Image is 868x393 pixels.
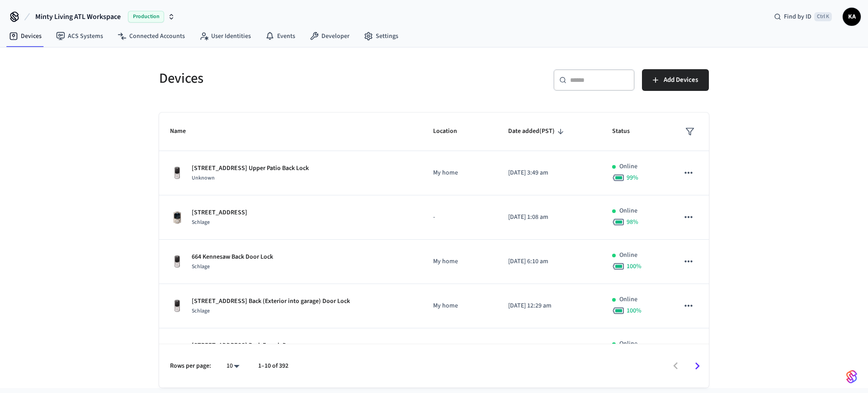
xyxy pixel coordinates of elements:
[192,307,210,315] span: Schlage
[433,168,486,178] p: My home
[508,257,591,266] p: [DATE] 6:10 am
[843,8,861,26] button: KA
[627,306,642,315] span: 100 %
[508,168,591,178] p: [DATE] 3:49 am
[627,173,638,182] span: 99 %
[619,162,637,171] p: Online
[192,252,273,262] p: 664 Kennesaw Back Door Lock
[258,28,302,44] a: Events
[627,218,638,227] span: 98 %
[844,9,860,25] span: KA
[767,9,839,25] div: Find by IDCtrl K
[433,124,469,138] span: Location
[192,297,350,306] p: [STREET_ADDRESS] Back (Exterior into garage) Door Lock
[2,28,49,44] a: Devices
[612,124,642,138] span: Status
[433,301,486,311] p: My home
[846,369,857,384] img: SeamLogoGradient.69752ec5.svg
[192,164,309,173] p: [STREET_ADDRESS] Upper Patio Back Lock
[619,251,637,260] p: Online
[258,361,288,371] p: 1–10 of 392
[128,11,164,23] span: Production
[619,339,637,349] p: Online
[192,174,215,182] span: Unknown
[170,343,184,358] img: Yale Assure Touchscreen Wifi Smart Lock, Satin Nickel, Front
[302,28,357,44] a: Developer
[49,28,110,44] a: ACS Systems
[627,262,642,271] span: 100 %
[170,361,211,371] p: Rows per page:
[619,295,637,304] p: Online
[433,257,486,266] p: My home
[192,218,210,226] span: Schlage
[170,166,184,180] img: Yale Assure Touchscreen Wifi Smart Lock, Satin Nickel, Front
[35,11,121,22] span: Minty Living ATL Workspace
[192,263,210,270] span: Schlage
[619,206,637,216] p: Online
[814,12,832,21] span: Ctrl K
[508,301,591,311] p: [DATE] 12:29 am
[508,213,591,222] p: [DATE] 1:08 am
[664,74,698,86] span: Add Devices
[170,210,184,225] img: Schlage Sense Smart Deadbolt with Camelot Trim, Front
[357,28,406,44] a: Settings
[170,299,184,313] img: Yale Assure Touchscreen Wifi Smart Lock, Satin Nickel, Front
[508,124,566,138] span: Date added(PST)
[687,355,708,377] button: Go to next page
[192,341,296,350] p: [STREET_ADDRESS] Back French Door
[192,28,258,44] a: User Identities
[192,208,247,218] p: [STREET_ADDRESS]
[222,360,244,373] div: 10
[170,124,198,138] span: Name
[159,69,429,88] h5: Devices
[642,69,709,91] button: Add Devices
[433,213,486,222] p: -
[110,28,192,44] a: Connected Accounts
[170,255,184,269] img: Yale Assure Touchscreen Wifi Smart Lock, Satin Nickel, Front
[784,12,811,21] span: Find by ID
